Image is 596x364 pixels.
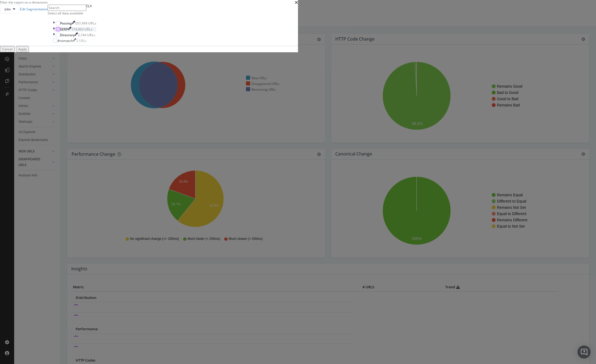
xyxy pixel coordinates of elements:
[76,38,87,43] div: 3 URLs
[5,7,11,11] span: Jobs
[18,47,27,51] div: Apply
[577,345,591,359] div: Open Intercom Messenger
[75,21,96,26] div: 557,499 URLs
[60,27,68,32] div: SERP
[20,7,48,11] a: Edit Segmentation
[57,38,73,43] div: #nomatch
[2,47,13,51] div: Cancel
[60,33,75,37] div: Directory
[48,5,86,11] input: Search
[78,33,95,37] div: 2,744 URLs
[16,46,29,52] button: Apply
[48,11,102,16] div: Select all data available
[60,21,72,26] div: Posting
[71,27,93,32] div: 174,063 URLs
